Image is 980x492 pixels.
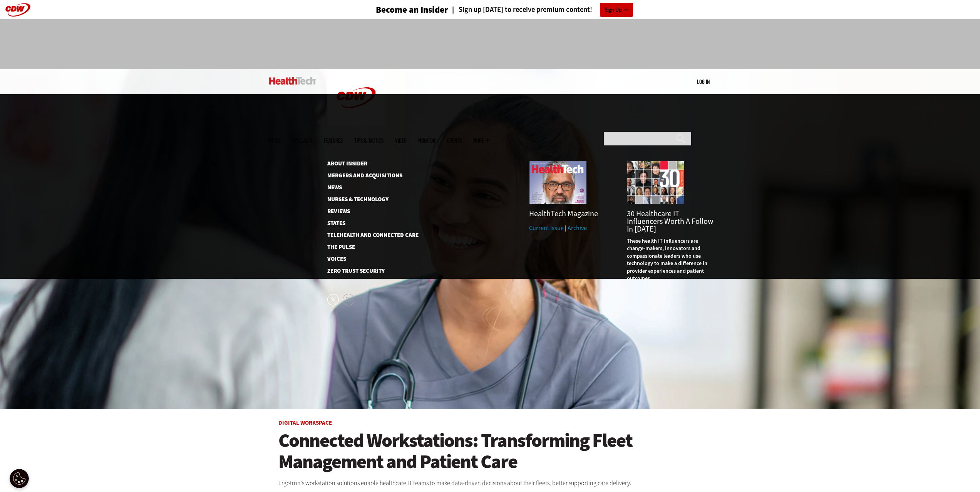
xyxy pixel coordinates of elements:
a: Sign up [DATE] to receive premium content! [448,6,592,13]
a: Become an Insider [347,5,448,14]
a: The Pulse [327,244,406,250]
img: Home [269,77,316,85]
div: User menu [697,78,710,86]
button: Open Preferences [10,469,29,488]
a: Digital Workspace [278,419,332,427]
img: collage of influencers [627,161,685,204]
a: News [327,185,406,190]
p: These health IT influencers are change-makers, innovators and compassionate leaders who use techn... [627,237,713,283]
a: Archive [568,224,587,232]
a: States [327,220,406,226]
img: Fall 2025 Cover [529,161,587,204]
a: Telehealth and Connected Care [327,232,406,238]
h3: HealthTech Magazine [529,210,615,218]
a: Current Issue [529,224,564,232]
a: About Insider [327,161,406,167]
span: | [565,224,566,232]
a: Zero Trust Security [327,268,418,274]
a: Mergers and Acquisitions [327,173,406,178]
a: Nurses & Technology [327,197,406,202]
a: Voices [327,256,406,262]
div: Cookie Settings [10,469,29,488]
a: Log in [697,78,710,85]
a: Sign Up [600,3,633,17]
h3: Become an Insider [376,5,448,14]
a: Reviews [327,208,406,214]
iframe: advertisement [350,27,630,62]
a: Connected Workstations: Transforming Fleet Management and Patient Care [278,430,702,472]
img: Home [327,69,385,126]
a: 30 Healthcare IT Influencers Worth a Follow in [DATE] [627,208,713,234]
p: Ergotron’s workstation solutions enable healthcare IT teams to make data-driven decisions about t... [278,478,702,488]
